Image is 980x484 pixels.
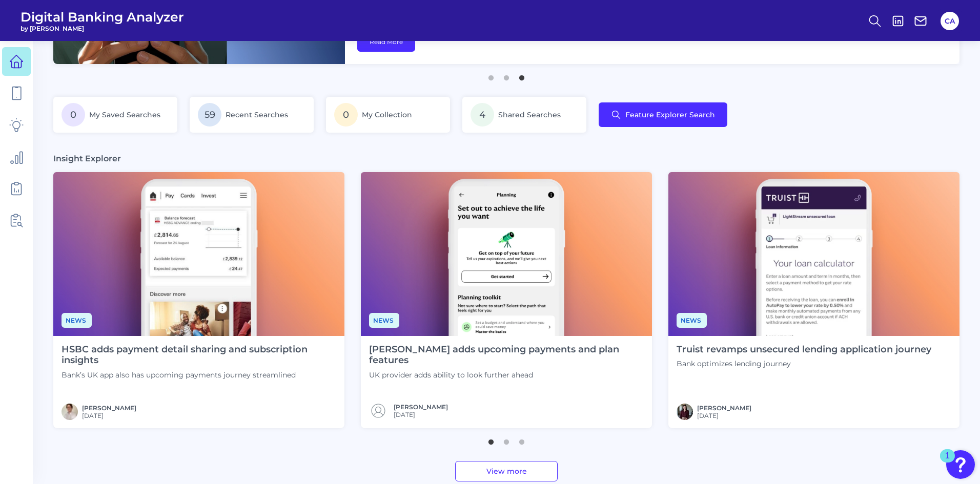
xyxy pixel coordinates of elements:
[53,172,344,336] img: News - Phone.png
[501,434,512,445] button: 2
[369,313,399,328] span: News
[677,315,707,325] a: News
[394,403,448,411] a: [PERSON_NAME]
[62,313,92,328] span: News
[53,97,177,133] a: 0My Saved Searches
[53,153,121,164] h3: Insight Explorer
[677,359,931,368] p: Bank optimizes lending journey
[677,404,693,420] img: RNFetchBlobTmp_0b8yx2vy2p867rz195sbp4h.png
[625,111,715,119] span: Feature Explorer Search
[941,12,959,30] button: CA
[517,434,527,445] button: 3
[62,315,92,325] a: News
[599,102,727,127] button: Feature Explorer Search
[369,370,644,380] p: UK provider adds ability to look further ahead
[21,9,184,25] span: Digital Banking Analyzer
[21,25,184,32] span: by [PERSON_NAME]
[486,434,496,445] button: 1
[326,97,450,133] a: 0My Collection
[697,412,751,419] span: [DATE]
[369,315,399,325] a: News
[486,70,496,80] button: 1
[62,344,336,366] h4: HSBC adds payment detail sharing and subscription insights
[226,110,288,119] span: Recent Searches
[462,97,586,133] a: 4Shared Searches
[82,412,136,419] span: [DATE]
[517,70,527,80] button: 3
[357,32,415,52] a: Read More
[362,110,412,119] span: My Collection
[455,461,558,481] a: View more
[498,110,561,119] span: Shared Searches
[946,450,975,479] button: Open Resource Center, 1 new notification
[334,103,358,127] span: 0
[677,344,931,355] h4: Truist revamps unsecured lending application journey
[198,103,221,127] span: 59
[677,313,707,328] span: News
[62,370,336,380] p: Bank’s UK app also has upcoming payments journey streamlined
[62,404,78,420] img: MIchael McCaw
[394,411,448,418] span: [DATE]
[82,404,136,412] a: [PERSON_NAME]
[190,97,314,133] a: 59Recent Searches
[668,172,959,336] img: News - Phone (3).png
[945,456,950,469] div: 1
[89,110,160,119] span: My Saved Searches
[369,344,644,366] h4: [PERSON_NAME] adds upcoming payments and plan features
[361,172,652,336] img: News - Phone (4).png
[697,404,751,412] a: [PERSON_NAME]
[471,103,494,127] span: 4
[62,103,85,127] span: 0
[501,70,512,80] button: 2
